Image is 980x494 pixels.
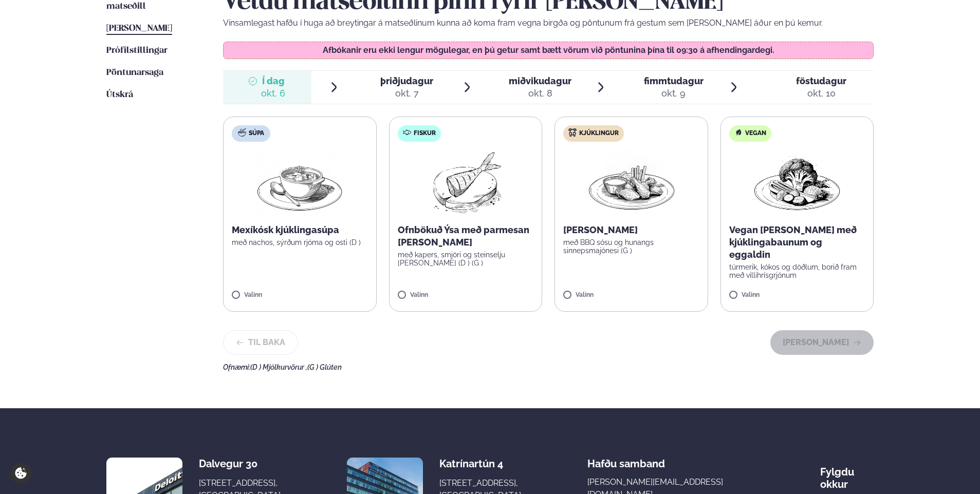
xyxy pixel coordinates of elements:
[398,251,534,267] p: með kapers, smjöri og steinselju [PERSON_NAME] (D ) (G )
[307,363,342,371] span: (G ) Glúten
[223,330,298,355] button: Til baka
[380,75,433,86] span: þriðjudagur
[439,458,521,470] div: Katrínartún 4
[106,68,163,77] span: Pöntunarsaga
[250,363,307,371] span: (D ) Mjólkurvörur ,
[403,128,411,137] img: fish.svg
[232,224,368,236] p: Mexíkósk kjúklingasúpa
[106,24,172,33] span: [PERSON_NAME]
[223,17,874,29] p: Vinsamlegast hafðu í huga að breytingar á matseðlinum kunna að koma fram vegna birgða og pöntunum...
[509,75,571,86] span: miðvikudagur
[796,75,846,86] span: föstudagur
[729,224,865,261] p: Vegan [PERSON_NAME] með kjúklingabaunum og eggaldin
[414,129,436,138] span: Fiskur
[398,224,534,249] p: Ofnbökuð Ýsa með parmesan [PERSON_NAME]
[106,90,133,99] span: Útskrá
[249,129,264,138] span: Súpa
[644,87,704,100] div: okt. 9
[10,463,31,484] a: Cookie settings
[820,458,874,490] div: Fylgdu okkur
[579,129,619,138] span: Kjúklingur
[752,150,842,216] img: Vegan.png
[509,87,571,100] div: okt. 8
[770,330,874,355] button: [PERSON_NAME]
[199,458,281,470] div: Dalvegur 30
[420,150,511,216] img: Fish.png
[587,449,665,470] span: Hafðu samband
[644,75,704,86] span: fimmtudagur
[106,46,168,55] span: Prófílstillingar
[563,238,699,255] p: með BBQ sósu og hunangs sinnepsmajónesi (G )
[568,128,577,137] img: chicken.svg
[106,23,172,35] a: [PERSON_NAME]
[223,363,874,371] div: Ofnæmi:
[106,45,168,57] a: Prófílstillingar
[232,238,368,246] p: með nachos, sýrðum rjóma og osti (D )
[563,224,699,236] p: [PERSON_NAME]
[586,150,676,216] img: Chicken-wings-legs.png
[254,150,345,216] img: Soup.png
[106,89,133,101] a: Útskrá
[745,129,766,138] span: Vegan
[796,87,846,100] div: okt. 10
[106,67,163,79] a: Pöntunarsaga
[261,75,285,87] span: Í dag
[380,87,433,100] div: okt. 7
[238,128,246,137] img: soup.svg
[234,46,863,54] p: Afbókanir eru ekki lengur mögulegar, en þú getur samt bætt vörum við pöntunina þína til 09:30 á a...
[261,87,285,100] div: okt. 6
[734,128,743,137] img: Vegan.svg
[729,263,865,279] p: túrmerik, kókos og döðlum, borið fram með villihrísgrjónum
